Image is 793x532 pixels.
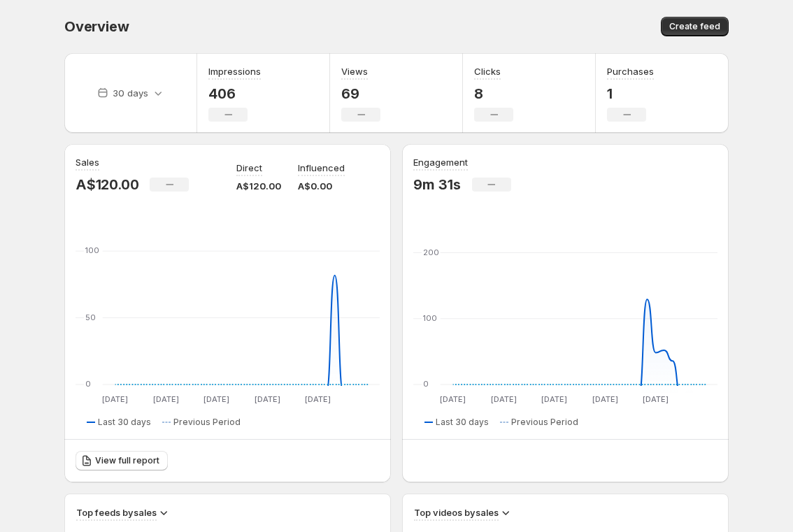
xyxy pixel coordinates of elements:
[511,417,578,428] span: Previous Period
[669,21,720,32] span: Create feed
[173,417,241,428] span: Previous Period
[85,245,99,255] text: 100
[474,64,501,78] h3: Clicks
[85,379,91,389] text: 0
[305,394,331,404] text: [DATE]
[98,417,151,428] span: Last 30 days
[298,161,345,175] p: Influenced
[592,394,618,404] text: [DATE]
[64,18,129,35] span: Overview
[236,161,262,175] p: Direct
[413,155,468,169] h3: Engagement
[95,455,159,466] span: View full report
[423,247,439,257] text: 200
[341,85,380,102] p: 69
[474,85,513,102] p: 8
[236,179,281,193] p: A$120.00
[440,394,466,404] text: [DATE]
[76,505,157,519] h3: Top feeds by sales
[76,176,138,193] p: A$120.00
[76,451,168,470] a: View full report
[423,379,429,389] text: 0
[414,505,499,519] h3: Top videos by sales
[661,17,729,36] button: Create feed
[413,176,461,193] p: 9m 31s
[208,85,261,102] p: 406
[436,417,489,428] span: Last 30 days
[607,85,654,102] p: 1
[607,64,654,78] h3: Purchases
[298,179,345,193] p: A$0.00
[102,394,128,404] text: [DATE]
[85,312,96,322] text: 50
[423,313,437,323] text: 100
[491,394,517,404] text: [DATE]
[341,64,368,78] h3: Views
[208,64,261,78] h3: Impressions
[153,394,179,404] text: [DATE]
[255,394,280,404] text: [DATE]
[643,394,669,404] text: [DATE]
[76,155,99,169] h3: Sales
[203,394,229,404] text: [DATE]
[113,86,148,100] p: 30 days
[541,394,567,404] text: [DATE]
